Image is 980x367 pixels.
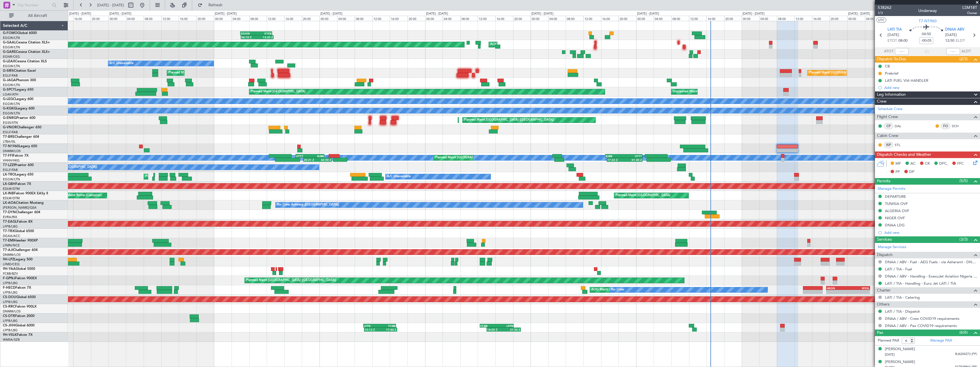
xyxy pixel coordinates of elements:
div: 14:05 Z [487,328,504,331]
span: Dispatch Checks and Weather [877,151,931,158]
span: T7-BRE [3,135,15,139]
span: [DATE] [945,32,957,38]
span: G-ENRG [3,116,16,120]
a: DNMM/LOS [3,309,21,314]
div: LATI FUEL VIA HANDLER [885,78,928,83]
a: G-FOMOGlobal 6000 [3,31,37,35]
span: Others [877,301,889,308]
div: 04:00 [548,16,566,21]
a: LFPB/LBG [3,328,18,332]
span: F-GPNJ [3,277,15,280]
span: ATOT [884,49,893,54]
span: T7-N1960 [3,145,19,148]
a: CS-JHHGlobal 6000 [3,324,35,327]
a: T7-BREChallenger 604 [3,135,39,139]
span: G-GAAL [3,41,16,44]
button: UTC [876,17,886,23]
div: 04:00 [654,16,671,21]
div: 08:00 [460,16,478,21]
span: LX-GBH [3,182,15,186]
a: LX-INBFalcon 900EX EASy II [3,192,48,195]
div: 16:00 [706,16,724,21]
div: 08:00 [144,16,161,21]
span: ALDT [961,49,971,54]
div: 00:00 [320,16,337,21]
div: 21:50 Z [504,328,520,331]
span: G-VNOR [3,126,17,129]
div: 08:00 [249,16,267,21]
div: 00:00 [636,16,654,21]
div: Add new [884,230,977,235]
a: G-KGKGLegacy 600 [3,107,35,110]
div: AOG Maint Dusseldorf [490,40,523,49]
a: SCH [952,123,965,129]
a: G-LEGCLegacy 600 [3,97,33,101]
div: UTTT [296,154,310,158]
div: Planned Maint [GEOGRAPHIC_DATA] [616,191,670,200]
span: LX-TRO [3,173,15,176]
div: FCBB [480,324,497,328]
div: Planned Maint [GEOGRAPHIC_DATA] ([GEOGRAPHIC_DATA]) [246,276,336,285]
a: LFPB/LBG [3,290,18,295]
span: AC [910,161,915,167]
div: 16:00 [179,16,196,21]
a: LX-GBHFalcon 7X [3,182,31,186]
div: Planned Maint [GEOGRAPHIC_DATA] ([GEOGRAPHIC_DATA]) [168,69,258,77]
a: LATI / TIA - Handling - Euro Jet LATI / TIA [885,281,956,286]
div: [DATE] - [DATE] [848,11,870,16]
span: DFC, [939,161,948,167]
div: 01:30 Z [625,158,642,161]
a: LFMN/NCE [3,243,20,248]
div: 02:50 Z [318,158,331,161]
div: [DATE] - [DATE] [742,11,764,16]
a: T7-N1960Legacy 650 [3,145,37,148]
div: 00:00 [847,16,865,21]
a: DAL [895,123,907,129]
span: Charter [877,287,891,294]
a: CS-DOUGlobal 6500 [3,296,36,299]
div: Add new [884,85,977,90]
span: [DATE] [887,32,899,38]
a: CS-RRCFalcon 900LX [3,305,37,308]
div: 20:00 [724,16,742,21]
a: WMSA/SZB [3,338,20,342]
span: (5/5) [959,178,968,184]
div: [PERSON_NAME] [885,359,915,365]
a: Schedule Crew [878,106,903,112]
a: G-VNORChallenger 650 [3,126,41,129]
div: 16:00 [390,16,407,21]
a: T7-AJIChallenger 604 [3,248,38,252]
div: [DATE] - [DATE] [215,11,237,16]
div: WSSL [848,286,869,290]
a: T7-FFIFalcon 7X [3,154,29,157]
span: Permits [877,178,890,185]
span: 538262 [878,5,891,11]
span: (3/3) [959,236,968,242]
div: HEGN [827,286,848,290]
a: LATI / TIA - Dispatch [885,309,920,314]
a: DNAA / ABV - Handling - ExecuJet Aviation Nigeria DNAA [885,274,977,279]
a: [PERSON_NAME]/QSA [3,206,37,210]
span: Flight Crew [877,114,898,120]
div: [DATE] - [DATE] [637,11,659,16]
span: G-LEGC [3,97,15,101]
span: CR [925,161,930,167]
div: 20:21 Z [304,158,318,161]
a: DNAA / ABV - Fuel - AEG Fuels - via Asharami - DNAA / ABV [885,260,977,264]
a: LATI / TIA - Fuel [885,267,912,272]
div: EGGW [241,32,256,35]
a: FCBB/BZV [3,272,18,276]
span: Dispatch To-Dos [877,56,906,63]
span: Pax [877,330,883,336]
div: 06:10 Z [241,35,257,39]
button: All Aircraft [6,11,62,20]
span: LSM18T [962,5,977,11]
div: - [827,290,848,294]
div: DEPARTURE [885,194,906,199]
a: G-GAALCessna Citation XLS+ [3,41,50,44]
a: 9H-YAAGlobal 5000 [3,267,35,271]
a: LATI / TIA - Catering [885,295,920,300]
a: EVRA/RIX [3,215,17,219]
div: [DATE] - [DATE] [320,11,342,16]
span: (6/6) [959,329,968,335]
